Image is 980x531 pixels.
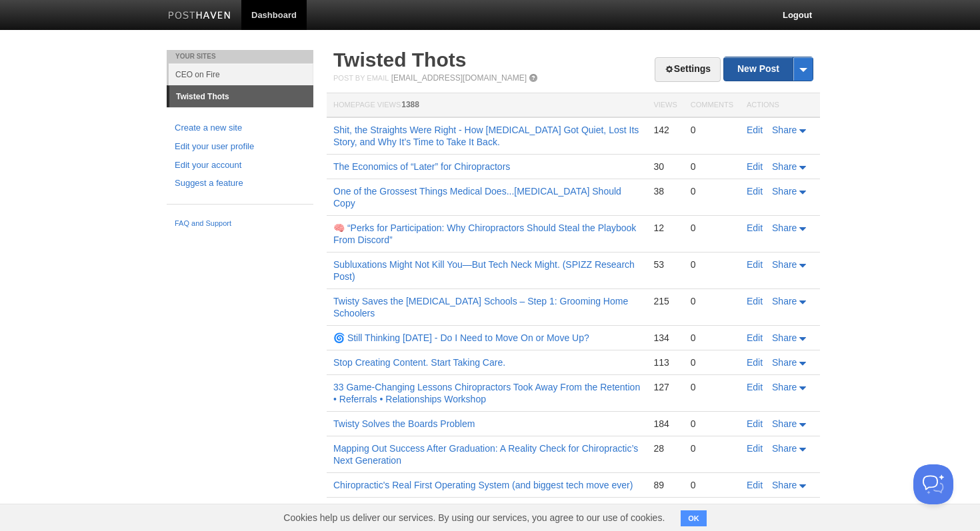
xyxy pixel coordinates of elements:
[747,382,763,392] a: Edit
[653,259,677,270] div: 53
[747,443,763,454] a: Edit
[333,259,635,282] a: Subluxations Might Not Kill You—But Tech Neck Might. (SPIZZ Research Post)
[169,63,313,85] a: CEO on Fire
[691,222,733,234] div: 0
[333,382,640,404] a: 33 Game-Changing Lessons Chiropractors Took Away From the Retention • Referrals • Relationships W...
[333,357,505,368] a: Stop Creating Content. Start Taking Care.
[653,185,677,197] div: 38
[653,332,677,344] div: 134
[772,382,797,392] span: Share
[653,295,677,307] div: 215
[772,259,797,270] span: Share
[913,464,953,504] iframe: Help Scout Beacon - Open
[747,186,763,197] a: Edit
[772,296,797,306] span: Share
[747,296,763,306] a: Edit
[747,223,763,233] a: Edit
[681,510,707,526] button: OK
[772,332,797,343] span: Share
[327,93,647,118] th: Homepage Views
[747,480,763,490] a: Edit
[333,332,589,343] a: 🌀 Still Thinking [DATE] - Do I Need to Move On or Move Up?
[167,50,313,63] li: Your Sites
[175,177,305,191] a: Suggest a feature
[333,418,475,429] a: Twisty Solves the Boards Problem
[747,259,763,270] a: Edit
[653,222,677,234] div: 12
[333,49,466,71] a: Twisted Thots
[647,93,683,118] th: Views
[747,357,763,368] a: Edit
[772,480,797,490] span: Share
[168,11,231,21] img: Posthaven-bar
[772,186,797,197] span: Share
[772,125,797,135] span: Share
[333,161,510,172] a: The Economics of “Later” for Chiropractors
[333,480,633,490] a: Chiropractic's Real First Operating System (and biggest tech move ever)
[333,186,621,209] a: One of the Grossest Things Medical Does...[MEDICAL_DATA] Should Copy
[691,332,733,344] div: 0
[401,100,419,109] span: 1388
[691,418,733,430] div: 0
[691,259,733,270] div: 0
[653,479,677,491] div: 89
[653,356,677,368] div: 113
[333,223,636,245] a: 🧠 “Perks for Participation: Why Chiropractors Should Steal the Playbook From Discord”
[175,218,305,230] a: FAQ and Support
[653,124,677,136] div: 142
[691,479,733,491] div: 0
[691,124,733,136] div: 0
[724,57,813,81] a: New Post
[653,381,677,393] div: 127
[772,443,797,454] span: Share
[333,296,628,318] a: Twisty Saves the [MEDICAL_DATA] Schools – Step 1: Grooming Home Schoolers
[747,161,763,172] a: Edit
[691,381,733,393] div: 0
[333,125,639,147] a: Shit, the Straights Were Right - How [MEDICAL_DATA] Got Quiet, Lost Its Story, and Why It’s Time ...
[747,332,763,343] a: Edit
[333,74,389,82] span: Post by Email
[653,442,677,454] div: 28
[653,418,677,430] div: 184
[175,159,305,173] a: Edit your account
[747,418,763,429] a: Edit
[270,504,678,531] span: Cookies help us deliver our services. By using our services, you agree to our use of cookies.
[772,357,797,368] span: Share
[772,418,797,429] span: Share
[655,57,721,82] a: Settings
[175,140,305,154] a: Edit your user profile
[175,121,305,135] a: Create a new site
[684,93,740,118] th: Comments
[691,295,733,307] div: 0
[772,161,797,172] span: Share
[747,125,763,135] a: Edit
[333,443,638,466] a: Mapping Out Success After Graduation: A Reality Check for Chiropractic’s Next Generation
[740,93,820,118] th: Actions
[653,161,677,173] div: 30
[691,161,733,173] div: 0
[772,223,797,233] span: Share
[691,442,733,454] div: 0
[691,185,733,197] div: 0
[691,356,733,368] div: 0
[169,86,313,107] a: Twisted Thots
[391,73,527,83] a: [EMAIL_ADDRESS][DOMAIN_NAME]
